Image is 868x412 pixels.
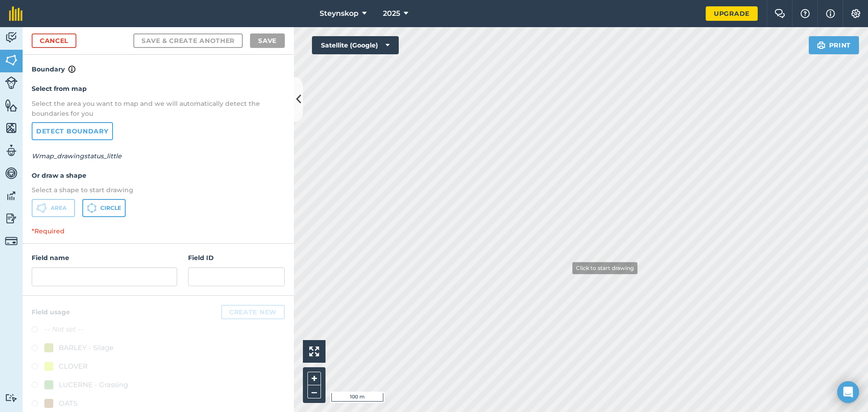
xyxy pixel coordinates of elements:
button: Save [250,33,285,48]
img: svg+xml;base64,PD94bWwgdmVyc2lvbj0iMS4wIiBlbmNvZGluZz0idXRmLTgiPz4KPCEtLSBHZW5lcmF0b3I6IEFkb2JlIE... [5,144,18,157]
a: Upgrade [706,6,758,21]
span: Steynskop [320,8,359,19]
div: Click to start drawing [572,262,637,274]
button: Circle [82,199,126,217]
button: Save & Create Another [133,33,243,48]
img: svg+xml;base64,PD94bWwgdmVyc2lvbj0iMS4wIiBlbmNvZGluZz0idXRmLTgiPz4KPCEtLSBHZW5lcmF0b3I6IEFkb2JlIE... [5,189,18,203]
img: A cog icon [850,9,861,18]
img: svg+xml;base64,PD94bWwgdmVyc2lvbj0iMS4wIiBlbmNvZGluZz0idXRmLTgiPz4KPCEtLSBHZW5lcmF0b3I6IEFkb2JlIE... [5,212,18,225]
img: A question mark icon [800,9,811,18]
img: fieldmargin Logo [9,6,23,21]
h4: Boundary [23,55,294,75]
img: svg+xml;base64,PD94bWwgdmVyc2lvbj0iMS4wIiBlbmNvZGluZz0idXRmLTgiPz4KPCEtLSBHZW5lcmF0b3I6IEFkb2JlIE... [5,393,18,402]
img: svg+xml;base64,PHN2ZyB4bWxucz0iaHR0cDovL3d3dy53My5vcmcvMjAwMC9zdmciIHdpZHRoPSI1NiIgaGVpZ2h0PSI2MC... [5,99,18,112]
img: svg+xml;base64,PD94bWwgdmVyc2lvbj0iMS4wIiBlbmNvZGluZz0idXRmLTgiPz4KPCEtLSBHZW5lcmF0b3I6IEFkb2JlIE... [5,166,18,180]
img: svg+xml;base64,PHN2ZyB4bWxucz0iaHR0cDovL3d3dy53My5vcmcvMjAwMC9zdmciIHdpZHRoPSIxNyIgaGVpZ2h0PSIxNy... [826,8,835,19]
button: Satellite (Google) [312,36,399,54]
p: Select the area you want to map and we will automatically detect the boundaries for you [32,99,285,119]
h4: Select from map [32,84,285,94]
em: Wmap_drawingstatus_little [32,152,122,160]
img: svg+xml;base64,PD94bWwgdmVyc2lvbj0iMS4wIiBlbmNvZGluZz0idXRmLTgiPz4KPCEtLSBHZW5lcmF0b3I6IEFkb2JlIE... [5,31,18,44]
img: svg+xml;base64,PD94bWwgdmVyc2lvbj0iMS4wIiBlbmNvZGluZz0idXRmLTgiPz4KPCEtLSBHZW5lcmF0b3I6IEFkb2JlIE... [5,76,18,89]
a: Cancel [32,33,76,48]
img: svg+xml;base64,PHN2ZyB4bWxucz0iaHR0cDovL3d3dy53My5vcmcvMjAwMC9zdmciIHdpZHRoPSIxOSIgaGVpZ2h0PSIyNC... [817,40,826,51]
img: svg+xml;base64,PHN2ZyB4bWxucz0iaHR0cDovL3d3dy53My5vcmcvMjAwMC9zdmciIHdpZHRoPSIxNyIgaGVpZ2h0PSIxNy... [68,64,75,75]
button: + [307,372,321,385]
div: Open Intercom Messenger [837,381,859,403]
img: Four arrows, one pointing top left, one top right, one bottom right and the last bottom left [309,346,319,356]
img: Two speech bubbles overlapping with the left bubble in the forefront [774,9,785,18]
a: Detect boundary [32,122,113,140]
span: 2025 [383,8,400,19]
img: svg+xml;base64,PHN2ZyB4bWxucz0iaHR0cDovL3d3dy53My5vcmcvMjAwMC9zdmciIHdpZHRoPSI1NiIgaGVpZ2h0PSI2MC... [5,121,18,135]
button: – [307,385,321,398]
span: Circle [100,204,121,212]
h4: Field name [32,253,177,263]
button: Area [32,199,75,217]
span: Area [51,204,66,212]
img: svg+xml;base64,PHN2ZyB4bWxucz0iaHR0cDovL3d3dy53My5vcmcvMjAwMC9zdmciIHdpZHRoPSI1NiIgaGVpZ2h0PSI2MC... [5,53,18,67]
img: svg+xml;base64,PD94bWwgdmVyc2lvbj0iMS4wIiBlbmNvZGluZz0idXRmLTgiPz4KPCEtLSBHZW5lcmF0b3I6IEFkb2JlIE... [5,235,18,247]
p: Select a shape to start drawing [32,185,285,195]
h4: Or draw a shape [32,170,285,180]
h4: Field ID [188,253,285,263]
p: *Required [23,226,294,243]
button: Print [809,36,859,54]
